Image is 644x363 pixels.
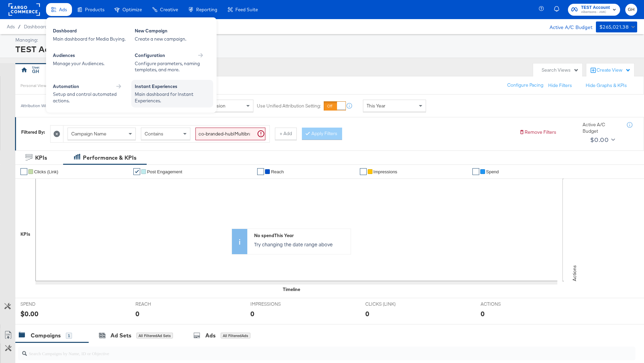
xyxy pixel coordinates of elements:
[111,332,131,339] div: Ad Sets
[548,82,572,89] button: Hide Filters
[20,83,62,88] div: Personal View Actions:
[7,24,15,29] span: Ads
[135,309,140,319] div: 0
[15,37,635,43] div: Managing:
[481,301,532,307] span: ACTIONS
[590,135,609,145] div: $0.00
[24,24,47,29] a: Dashboard
[257,103,321,109] label: Use Unified Attribution Setting:
[85,7,104,12] span: Products
[59,7,67,12] span: Ads
[20,168,27,175] a: ✔
[195,128,265,140] input: Enter a search term
[472,168,479,175] a: ✔
[136,333,173,339] div: All Filtered Ad Sets
[34,169,58,174] span: Clicks (Link)
[542,21,592,32] div: Active A/C Budget
[20,309,39,319] div: $0.00
[221,333,250,339] div: All Filtered Ads
[27,344,579,357] input: Search Campaigns by Name, ID or Objective
[35,154,47,162] div: KPIs
[83,154,136,162] div: Performance & KPIs
[147,169,182,174] span: Post Engagement
[502,79,548,91] button: Configure Pacing
[568,4,620,16] button: TEST AccountAlbertsons - AMC
[196,7,217,12] span: Reporting
[628,6,634,14] span: GH
[20,103,57,108] div: Attribution Window:
[625,4,637,16] button: GH
[486,169,499,174] span: Spend
[122,7,142,12] span: Optimize
[135,301,187,307] span: REACH
[367,103,385,109] span: This Year
[365,309,369,319] div: 0
[586,82,627,89] button: Hide Graphs & KPIs
[71,131,106,137] span: Campaign Name
[254,241,347,248] p: Try changing the date range above
[271,169,284,174] span: Reach
[257,168,264,175] a: ✔
[581,4,610,11] span: TEST Account
[250,301,302,307] span: IMPRESSIONS
[66,333,72,339] div: 1
[599,23,629,31] div: $265,021.38
[597,67,631,74] div: Create View
[15,24,24,29] span: /
[133,168,140,175] a: ✔
[542,67,579,73] div: Search Views
[160,7,178,12] span: Creative
[275,128,297,140] button: + Add
[250,309,254,319] div: 0
[15,43,635,55] div: TEST Account
[205,332,216,339] div: Ads
[581,10,610,15] span: Albertsons - AMC
[31,332,61,339] div: Campaigns
[21,129,45,135] div: Filtered By:
[235,7,258,12] span: Feed Suite
[596,21,637,32] button: $265,021.38
[254,232,347,239] div: No spend This Year
[374,169,397,174] span: Impressions
[360,168,367,175] a: ✔
[145,131,163,137] span: Contains
[519,129,556,135] button: Remove Filters
[481,309,485,319] div: 0
[583,121,620,134] div: Active A/C Budget
[587,134,616,145] button: $0.00
[20,301,72,307] span: SPEND
[32,68,39,75] div: GH
[365,301,416,307] span: CLICKS (LINK)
